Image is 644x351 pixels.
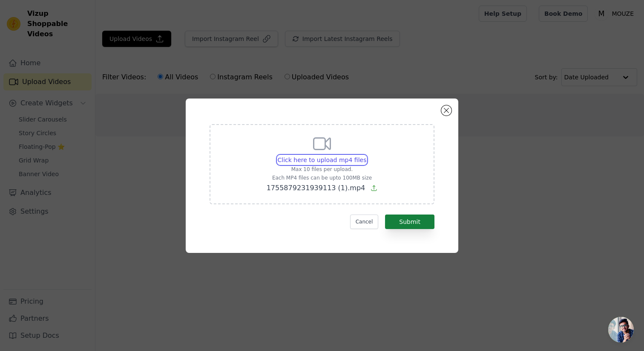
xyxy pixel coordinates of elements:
[441,105,451,116] button: Close modal
[267,166,378,173] p: Max 10 files per upload.
[385,215,434,229] button: Submit
[267,184,365,192] span: 1755879231939113 (1).mp4
[608,317,634,342] a: Open chat
[278,157,367,163] span: Click here to upload mp4 files
[267,174,378,181] p: Each MP4 files can be upto 100MB size
[350,215,379,229] button: Cancel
